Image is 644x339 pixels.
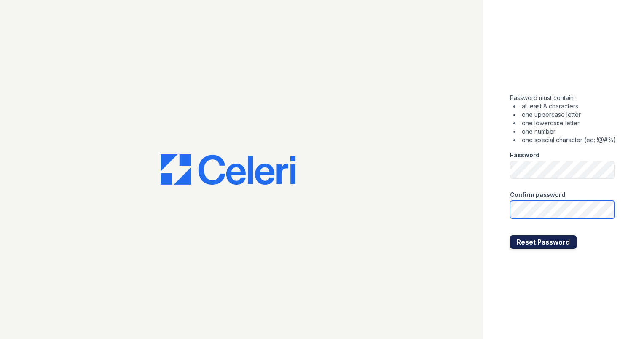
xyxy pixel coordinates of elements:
label: Password [510,151,539,159]
li: one lowercase letter [513,119,616,127]
button: Reset Password [510,235,577,249]
label: Confirm password [510,191,565,199]
li: one number [513,127,616,136]
li: one special character (eg: !@#%) [513,136,616,144]
img: CE_Logo_Blue-a8612792a0a2168367f1c8372b55b34899dd931a85d93a1a3d3e32e68fde9ad4.png [161,154,295,185]
li: one uppercase letter [513,110,616,119]
li: at least 8 characters [513,102,616,110]
div: Password must contain: [510,94,616,144]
